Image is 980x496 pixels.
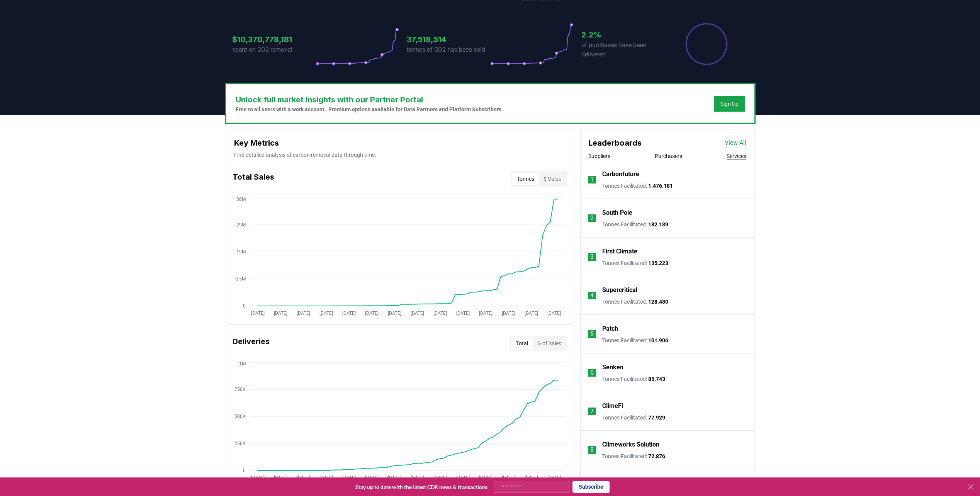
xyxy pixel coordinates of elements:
[590,214,594,223] p: 2
[590,368,594,377] p: 6
[602,208,632,217] a: South Pole
[648,299,668,305] span: 128.480
[243,303,246,309] tspan: 0
[501,475,515,481] tspan: [DATE]
[539,173,566,185] button: $ Value
[243,468,246,473] tspan: 0
[648,453,665,459] span: 72.876
[685,22,728,66] div: Percentage of sales delivered
[602,182,673,190] p: Tonnes Facilitated :
[602,375,665,383] p: Tonnes Facilitated :
[590,252,594,262] p: 3
[533,337,566,350] button: % of Sales
[387,475,401,481] tspan: [DATE]
[501,311,515,316] tspan: [DATE]
[479,311,492,316] tspan: [DATE]
[410,311,424,316] tspan: [DATE]
[234,137,566,149] h3: Key Metrics
[714,96,745,112] button: Sign Up
[524,475,538,481] tspan: [DATE]
[727,152,746,160] button: Services
[602,440,659,449] a: Climeworks Solution
[233,171,274,187] h3: Total Sales
[251,311,264,316] tspan: [DATE]
[590,407,594,416] p: 7
[602,336,668,344] p: Tonnes Facilitated :
[365,475,378,481] tspan: [DATE]
[602,363,623,372] a: Senken
[234,441,246,446] tspan: 250K
[234,151,566,159] p: Find detailed analysis of carbon removal data through time.
[602,247,637,256] a: First Climate
[588,152,610,160] button: Suppliers
[547,311,560,316] tspan: [DATE]
[581,41,665,59] p: of purchases have been delivered
[655,152,682,160] button: Purchasers
[239,361,246,367] tspan: 1M
[233,336,270,351] h3: Deliveries
[407,34,490,45] h3: 37,518,514
[387,311,401,316] tspan: [DATE]
[602,414,665,421] p: Tonnes Facilitated :
[232,34,316,45] h3: $10,370,778,181
[365,311,378,316] tspan: [DATE]
[236,105,503,113] p: Free to all users with a work account. Premium options available for Data Partners and Platform S...
[236,249,246,255] tspan: 19M
[590,291,594,300] p: 4
[590,445,594,455] p: 8
[602,452,665,460] p: Tonnes Facilitated :
[602,170,639,179] a: Carbonfuture
[234,414,246,419] tspan: 500K
[720,100,739,108] a: Sign Up
[648,337,668,343] span: 101.906
[236,94,503,105] h3: Unlock full market insights with our Partner Portal
[319,475,333,481] tspan: [DATE]
[234,387,246,392] tspan: 750K
[296,475,310,481] tspan: [DATE]
[456,475,469,481] tspan: [DATE]
[602,259,668,267] p: Tonnes Facilitated :
[547,475,560,481] tspan: [DATE]
[342,311,355,316] tspan: [DATE]
[590,330,594,339] p: 5
[648,221,668,228] span: 182.139
[296,311,310,316] tspan: [DATE]
[524,311,538,316] tspan: [DATE]
[588,137,642,149] h3: Leaderboards
[236,197,246,202] tspan: 38M
[319,311,333,316] tspan: [DATE]
[590,175,594,184] p: 1
[232,45,316,54] p: spent on CO2 removal
[648,376,665,382] span: 85.743
[456,311,469,316] tspan: [DATE]
[236,222,246,228] tspan: 29M
[479,475,492,481] tspan: [DATE]
[342,475,355,481] tspan: [DATE]
[273,311,287,316] tspan: [DATE]
[511,337,533,350] button: Total
[648,260,668,266] span: 135.223
[602,285,637,295] a: Supercritical
[602,324,618,333] a: Patch
[433,475,447,481] tspan: [DATE]
[410,475,424,481] tspan: [DATE]
[581,29,665,41] h3: 2.2%
[235,276,246,282] tspan: 9.5M
[602,298,668,306] p: Tonnes Facilitated :
[433,311,447,316] tspan: [DATE]
[512,173,539,185] button: Tonnes
[251,475,264,481] tspan: [DATE]
[407,45,490,54] p: tonnes of CO2 has been sold
[602,221,668,228] p: Tonnes Facilitated :
[648,414,665,421] span: 77.929
[602,401,623,411] a: ClimeFi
